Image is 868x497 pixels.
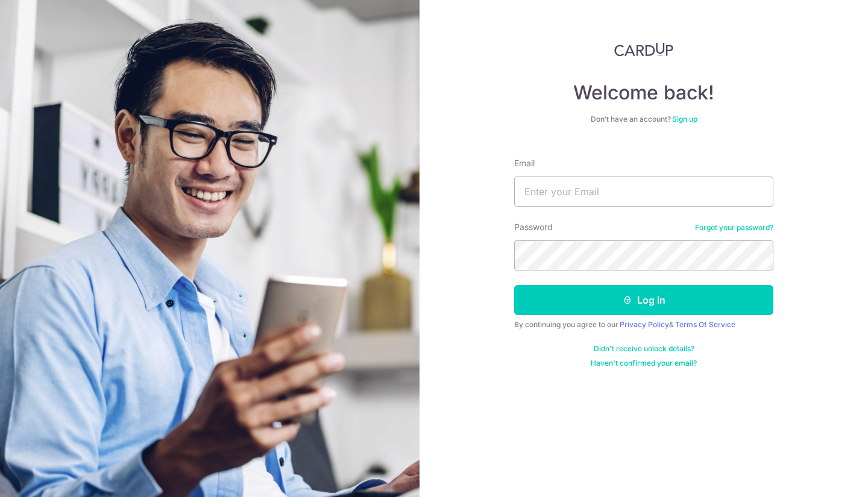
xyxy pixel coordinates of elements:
div: Don’t have an account? [514,114,773,124]
a: Forgot your password? [695,223,773,233]
img: CardUp Logo [614,42,673,57]
a: Terms Of Service [675,320,735,329]
a: Didn't receive unlock details? [594,344,694,354]
h4: Welcome back! [514,81,773,105]
button: Log in [514,285,773,315]
input: Enter your Email [514,177,773,207]
a: Haven't confirmed your email? [591,358,697,368]
div: By continuing you agree to our & [514,320,773,330]
a: Privacy Policy [620,320,669,329]
label: Email [514,157,535,169]
a: Sign up [672,114,697,123]
label: Password [514,221,553,233]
